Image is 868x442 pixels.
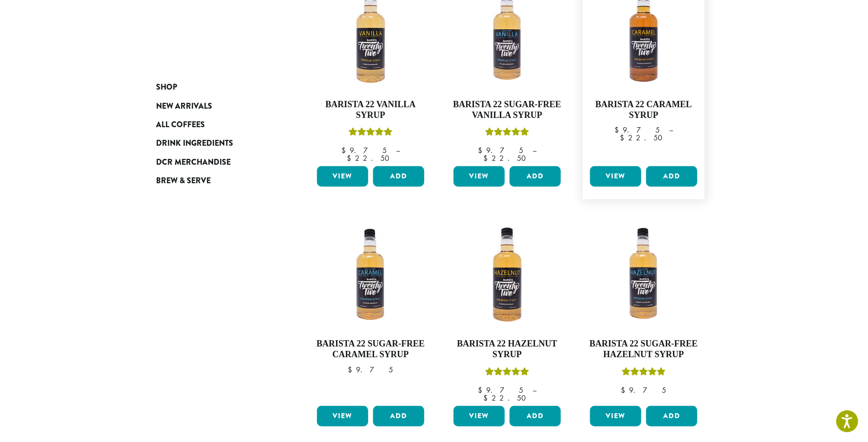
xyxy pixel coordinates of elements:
[669,125,673,135] span: –
[156,100,212,113] span: New Arrivals
[622,366,666,381] div: Rated 5.00 out of 5
[485,366,529,381] div: Rated 5.00 out of 5
[156,172,273,190] a: Brew & Serve
[341,145,350,155] span: $
[478,145,486,155] span: $
[646,406,697,426] button: Add
[588,99,700,120] h4: Barista 22 Caramel Syrup
[483,153,531,163] bdi: 22.50
[620,133,667,143] bdi: 22.50
[478,385,486,395] span: $
[348,365,356,375] span: $
[454,166,505,187] a: View
[478,385,523,395] bdi: 9.75
[588,219,700,402] a: Barista 22 Sugar-Free Hazelnut SyrupRated 5.00 out of 5 $9.75
[451,339,563,360] h4: Barista 22 Hazelnut Syrup
[347,153,394,163] bdi: 22.50
[156,96,273,115] a: New Arrivals
[156,156,231,169] span: DCR Merchandise
[373,166,424,187] button: Add
[588,219,700,331] img: SF-HAZELNUT-300x300.png
[614,125,660,135] bdi: 9.75
[156,134,273,153] a: Drink Ingredients
[315,219,427,402] a: Barista 22 Sugar-Free Caramel Syrup $9.75
[315,219,427,331] img: SF-CARAMEL-300x300.png
[590,166,641,187] a: View
[646,166,697,187] button: Add
[588,339,700,360] h4: Barista 22 Sugar-Free Hazelnut Syrup
[156,115,273,134] a: All Coffees
[510,406,561,426] button: Add
[451,219,563,402] a: Barista 22 Hazelnut SyrupRated 5.00 out of 5
[454,406,505,426] a: View
[483,393,531,403] bdi: 22.50
[485,126,529,141] div: Rated 5.00 out of 5
[156,81,177,94] span: Shop
[620,133,628,143] span: $
[156,153,273,172] a: DCR Merchandise
[317,406,368,426] a: View
[349,126,393,141] div: Rated 5.00 out of 5
[156,137,233,150] span: Drink Ingredients
[483,153,492,163] span: $
[483,393,492,403] span: $
[621,385,629,395] span: $
[451,99,563,120] h4: Barista 22 Sugar-Free Vanilla Syrup
[156,78,273,96] a: Shop
[621,385,666,395] bdi: 9.75
[156,119,205,131] span: All Coffees
[315,99,427,120] h4: Barista 22 Vanilla Syrup
[510,166,561,187] button: Add
[614,125,623,135] span: $
[315,339,427,360] h4: Barista 22 Sugar-Free Caramel Syrup
[156,175,211,187] span: Brew & Serve
[533,385,536,395] span: –
[451,219,563,331] img: HAZELNUT-300x300.png
[533,145,536,155] span: –
[341,145,387,155] bdi: 9.75
[373,406,424,426] button: Add
[590,406,641,426] a: View
[347,153,355,163] span: $
[317,166,368,187] a: View
[396,145,400,155] span: –
[478,145,523,155] bdi: 9.75
[348,365,393,375] bdi: 9.75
